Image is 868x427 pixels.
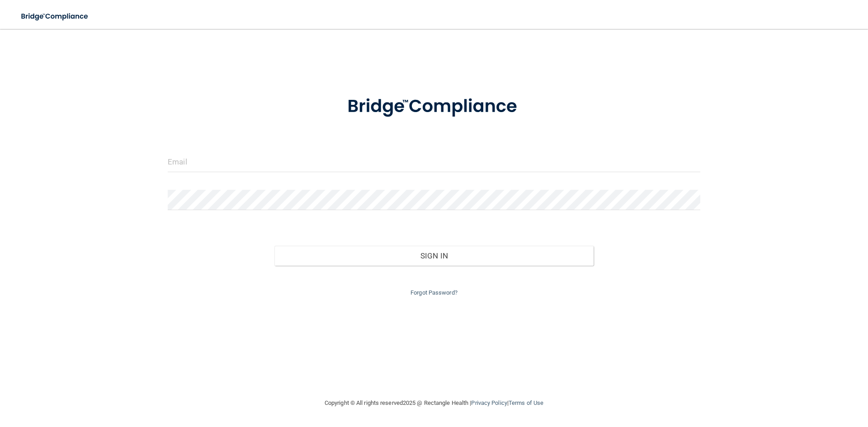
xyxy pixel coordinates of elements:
[274,246,594,266] button: Sign In
[410,289,458,296] a: Forgot Password?
[14,7,97,26] img: bridge_compliance_login_screen.278c3ca4.svg
[471,399,507,406] a: Privacy Policy
[509,399,543,406] a: Terms of Use
[329,83,539,130] img: bridge_compliance_login_screen.278c3ca4.svg
[168,152,700,172] input: Email
[269,389,599,418] div: Copyright © All rights reserved 2025 @ Rectangle Health | |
